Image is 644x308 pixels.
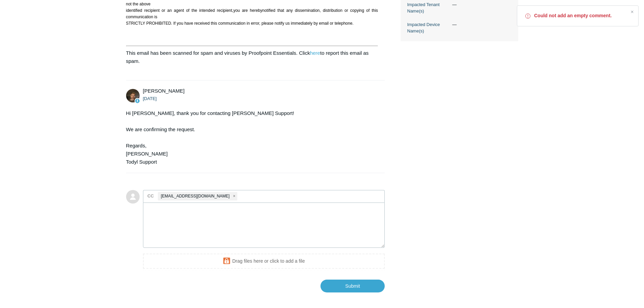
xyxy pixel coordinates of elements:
[449,1,511,8] dd: —
[310,50,320,56] a: here
[143,203,385,248] textarea: Add your reply
[233,192,235,200] span: close
[627,7,637,17] div: Close
[320,280,385,292] input: Submit
[143,96,157,101] time: 09/26/2025, 16:48
[143,88,185,94] span: Andy Paull
[126,49,378,65] p: This email has been scanned for spam and viruses by Proofpoint Essentials. Click to report this e...
[407,1,449,15] dt: Impacted Tenant Name(s)
[449,21,511,28] dd: —
[407,21,449,34] dt: Impacted Device Name(s)
[126,109,378,166] div: Hi [PERSON_NAME], thank you for contacting [PERSON_NAME] Support! We are confirming the request. ...
[161,192,230,200] span: [EMAIL_ADDRESS][DOMAIN_NAME]
[534,13,625,19] strong: Could not add an empty comment.
[147,191,154,201] label: CC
